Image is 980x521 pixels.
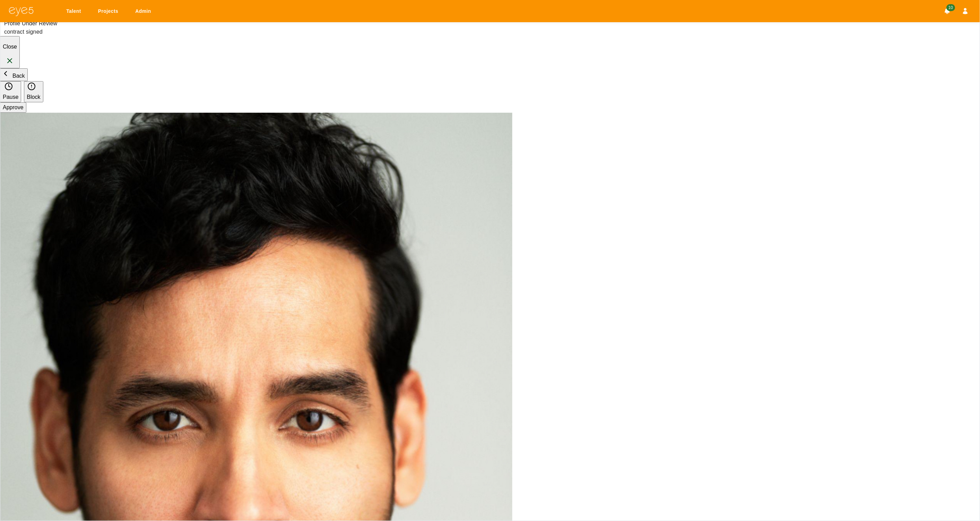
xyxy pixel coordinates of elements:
[8,6,34,16] img: eye5
[24,81,43,102] button: Block
[941,5,954,17] button: Notifications
[946,4,955,11] span: 10
[131,5,158,18] a: Admin
[62,5,88,18] a: Talent
[94,5,125,18] a: Projects
[3,43,17,51] p: Close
